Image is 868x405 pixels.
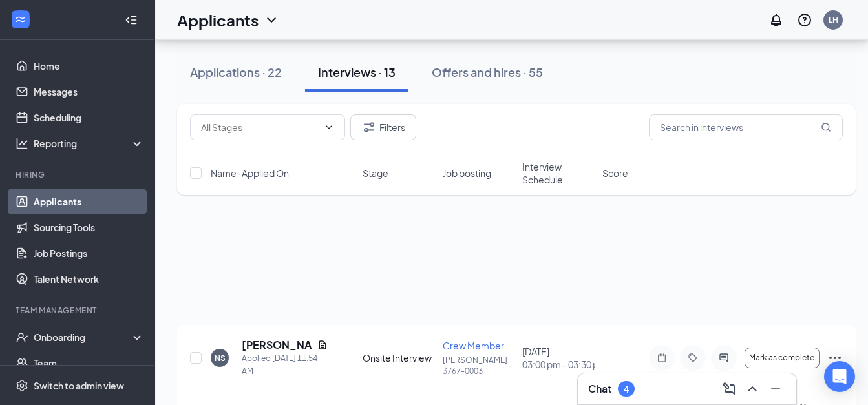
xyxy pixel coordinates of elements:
div: Reporting [34,137,145,150]
svg: QuestionInfo [797,12,812,28]
svg: ChevronUp [745,381,760,397]
button: ChevronUp [742,379,763,399]
div: Team Management [16,305,142,316]
svg: Collapse [125,14,138,26]
a: Job Postings [34,240,144,266]
input: Search in interviews [649,114,843,140]
span: Interview Schedule [522,160,595,186]
svg: WorkstreamLogo [14,13,27,26]
a: Home [34,53,144,79]
svg: Notifications [768,12,784,28]
svg: Settings [16,379,28,392]
svg: Analysis [16,137,28,150]
svg: UserCheck [16,331,28,344]
span: Crew Member [443,340,504,351]
div: Applied [DATE] 11:54 AM [242,352,328,378]
a: Messages [34,79,144,105]
svg: Document [317,340,328,350]
svg: Tag [685,353,701,363]
div: Open Intercom Messenger [824,361,855,392]
svg: ActiveChat [716,353,732,363]
div: Onsite Interview [363,351,435,364]
svg: ChevronDown [324,122,334,132]
span: Mark as complete [749,353,814,362]
h5: [PERSON_NAME] [242,338,312,352]
div: Offers and hires · 55 [432,64,543,80]
svg: Ellipses [827,350,843,366]
svg: MagnifyingGlass [821,122,831,132]
svg: Minimize [768,381,783,397]
svg: Filter [361,119,377,135]
svg: ChevronDown [264,12,279,28]
div: NS [215,353,226,364]
p: [PERSON_NAME] 3767-0003 [443,355,515,377]
span: Job posting [443,167,491,180]
a: Applicants [34,189,144,214]
div: Interviews · 13 [318,64,396,80]
a: Scheduling [34,105,144,130]
div: Switch to admin view [34,379,124,392]
div: 4 [624,384,629,395]
h3: Chat [588,382,611,396]
a: Sourcing Tools [34,214,144,240]
button: Filter Filters [350,114,416,140]
h1: Applicants [177,9,259,31]
span: 03:00 pm - 03:30 pm [522,358,595,371]
button: ComposeMessage [719,379,739,399]
div: [DATE] [522,345,595,371]
div: Hiring [16,169,142,180]
div: Onboarding [34,331,133,344]
svg: ComposeMessage [721,381,737,397]
input: All Stages [201,120,319,134]
div: LH [829,14,838,25]
button: Mark as complete [745,348,820,368]
a: Team [34,350,144,376]
a: Talent Network [34,266,144,292]
button: Minimize [765,379,786,399]
svg: Note [654,353,670,363]
span: Name · Applied On [211,167,289,180]
span: Score [602,167,628,180]
div: Applications · 22 [190,64,282,80]
span: Stage [363,167,388,180]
